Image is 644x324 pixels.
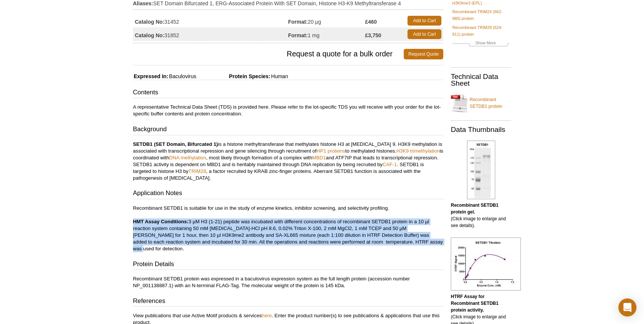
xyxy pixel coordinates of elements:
[451,294,499,313] b: HTRF Assay for Recombinant SETDB1 protein activity.
[451,203,499,215] b: Recombinant SETDB1 protein gel.
[452,39,510,48] a: Show More
[198,73,270,79] span: Protein Species:
[135,18,165,25] strong: Catalog No:
[467,141,495,199] img: Recombinant SETDB1 protein gel
[188,168,206,174] a: TRIM28
[451,202,511,229] p: (Click image to enlarge and see details).
[407,29,441,39] a: Add to Cart
[133,260,443,270] h3: Protein Details
[133,125,443,135] h3: Background
[396,148,440,154] a: H3K9 trimethylation
[133,88,443,98] h3: Contents
[288,27,365,41] td: 1 mg
[365,18,377,25] strong: £460
[365,32,382,39] strong: £3,750
[404,49,443,59] a: Request Quote
[168,73,196,79] span: Baculovirus
[262,313,272,318] a: here
[451,73,511,87] h2: Technical Data Sheet
[451,126,511,133] h2: Data Thumbnails
[316,148,345,154] a: HP1 proteins
[135,32,165,39] strong: Catalog No:
[383,162,397,167] a: CAF-1
[133,73,168,79] span: Expressed In:
[169,155,206,160] a: DNA methylation
[133,141,443,182] p: is a histone methyltransferase that methylates histone H3 at [MEDICAL_DATA] 9. H3K9 methylation i...
[288,18,308,25] strong: Format:
[133,189,443,199] h3: Application Notes
[618,298,636,316] div: Open Intercom Messenger
[452,8,510,22] a: Recombinant TRIM24 (862-980) protein
[312,155,326,160] a: MBD1
[133,14,288,27] td: 31452
[288,32,308,39] strong: Format:
[133,297,443,307] h3: References
[133,27,288,41] td: 31852
[288,14,365,27] td: 20 µg
[451,92,511,114] a: Recombinant SETDB1 protein
[407,16,441,26] a: Add to Cart
[133,219,189,224] strong: HMT Assay Conditions:
[133,49,404,59] span: Request a quote for a bulk order
[452,24,510,38] a: Recombinant TRIM28 (624-811) protein
[451,238,521,291] img: HTRF Assay for Recombinant SETDB1 protein activity.
[133,104,443,117] p: A representative Technical Data Sheet (TDS) is provided here. Please refer to the lot-specific TD...
[133,276,443,289] p: Recombinant SETDB1 protein was expressed in a baculovirus expression system as the full length pr...
[133,141,218,147] strong: SETDB1 (SET Domain, Bifurcated 1)
[133,205,443,252] p: Recombinant SETDB1 is suitable for use in the study of enzyme kinetics, inhibitor screening, and ...
[270,73,288,79] span: Human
